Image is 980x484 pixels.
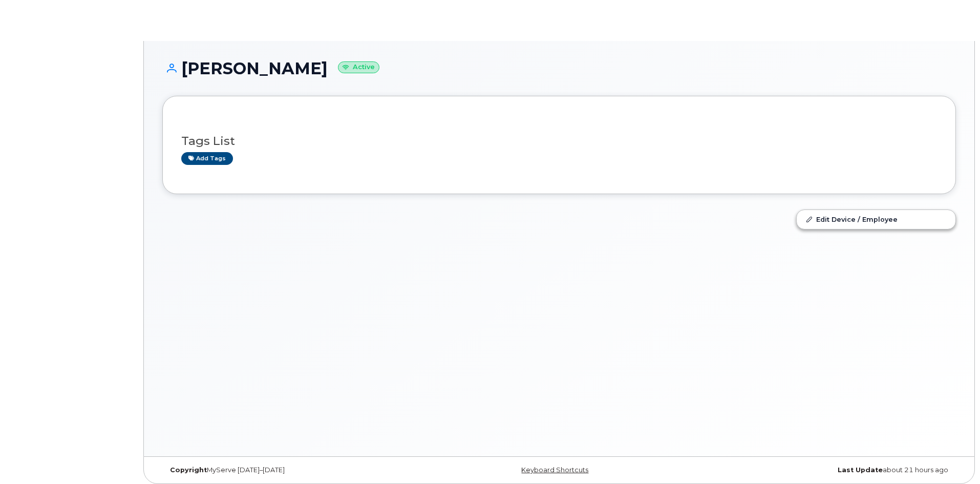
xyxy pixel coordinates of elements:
strong: Copyright [170,466,207,474]
small: Active [338,61,379,73]
div: MyServe [DATE]–[DATE] [162,466,427,474]
a: Keyboard Shortcuts [521,466,588,474]
strong: Last Update [838,466,883,474]
div: about 21 hours ago [691,466,956,474]
h1: [PERSON_NAME] [162,59,956,77]
a: Edit Device / Employee [797,210,955,228]
h3: Tags List [181,135,937,148]
a: Add tags [181,152,233,165]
